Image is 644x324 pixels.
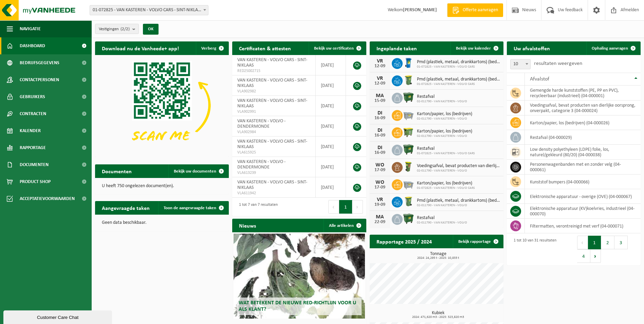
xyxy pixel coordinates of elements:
div: 16-09 [373,133,387,138]
td: [DATE] [316,137,346,157]
span: 02-011790 - VAN KASTEREN - VOLVO [417,134,472,138]
span: Vestigingen [99,24,130,34]
span: Toon de aangevraagde taken [164,206,216,210]
span: Rapportage [20,139,46,156]
span: Bekijk uw documenten [174,169,216,174]
td: [DATE] [316,75,346,96]
img: WB-0060-HPE-GN-50 [403,161,414,173]
div: VR [373,76,387,81]
span: 2024: 471,620 m3 - 2025: 323,820 m3 [373,316,503,319]
span: 02-011790 - VAN KASTEREN - VOLVO [417,100,467,104]
a: Bekijk uw documenten [168,164,228,178]
td: gemengde harde kunststoffen (PE, PP en PVC), recycleerbaar (industrieel) (04-000001) [525,86,641,101]
h2: Aangevraagde taken [95,201,157,214]
span: 2024: 24,295 t - 2025: 10,833 t [373,256,503,260]
div: 19-09 [373,202,387,207]
button: Previous [577,236,588,249]
div: DI [373,128,387,133]
button: Next [352,200,363,214]
img: WB-1100-HPE-GN-01 [403,144,414,155]
strong: [PERSON_NAME] [403,7,437,13]
span: Karton/papier, los (bedrijven) [417,181,475,186]
a: Alle artikelen [324,219,366,232]
h2: Certificaten & attesten [232,41,298,55]
span: 01-072825 - VAN KASTEREN - VOLVO CARS [417,82,500,86]
img: WB-1100-HPE-GN-01 [403,213,414,224]
a: Ophaling aanvragen [586,41,640,55]
span: Restafval [417,146,475,151]
div: 16-09 [373,116,387,121]
span: 01-072825 - VAN KASTEREN - VOLVO CARS [417,151,475,156]
button: 3 [614,236,628,249]
img: WB-2500-GAL-GY-01 [403,178,414,190]
span: VLA615925 [237,150,310,155]
h2: Nieuws [232,219,263,232]
td: kunststof bumpers (04-000066) [525,175,641,189]
p: U heeft 750 ongelezen document(en). [102,184,222,188]
span: VLA902991 [237,109,310,114]
td: low density polyethyleen (LDPE) folie, los, naturel/gekleurd (80/20) (04-000038) [525,145,641,160]
span: 01-072825 - VAN KASTEREN - VOLVO CARS - SINT-NIKLAAS [90,5,208,15]
img: WB-0240-HPE-GN-50 [403,74,414,86]
span: 01-072825 - VAN KASTEREN - VOLVO CARS - SINT-NIKLAAS [90,5,208,15]
img: Download de VHEPlus App [95,55,229,156]
h3: Kubiek [373,311,503,319]
span: Ophaling aanvragen [592,46,628,51]
a: Bekijk uw kalender [450,41,503,55]
div: 22-09 [373,220,387,224]
span: Navigatie [20,20,41,37]
div: MA [373,93,387,98]
span: Kalender [20,122,41,139]
div: DI [373,110,387,116]
span: Voedingsafval, bevat producten van dierlijke oorsprong, onverpakt, categorie 3 [417,163,500,169]
span: VAN KASTEREN - VOLVO - DENDERMONDE [237,159,286,170]
span: VLA611942 [237,191,310,196]
h2: Rapportage 2025 / 2024 [370,235,439,248]
button: 1 [339,200,352,214]
span: Pmd (plastiek, metaal, drankkartons) (bedrijven) [417,198,500,203]
span: 02-011790 - VAN KASTEREN - VOLVO [417,203,500,208]
span: 10 [510,59,531,69]
img: WB-1100-HPE-GN-50 [403,126,414,138]
div: WO [373,162,387,168]
span: VLA902984 [237,129,310,135]
div: DI [373,145,387,150]
div: 1 tot 10 van 31 resultaten [510,235,556,264]
p: Geen data beschikbaar. [102,220,222,225]
a: Wat betekent de nieuwe RED-richtlijn voor u als klant? [234,234,365,319]
img: WB-0240-HPE-BE-01 [403,57,414,69]
span: Product Shop [20,173,51,190]
td: [DATE] [316,96,346,116]
span: Documenten [20,156,49,173]
td: karton/papier, los (bedrijven) (04-000026) [525,115,641,130]
span: Pmd (plastiek, metaal, drankkartons) (bedrijven) [417,77,500,82]
td: [DATE] [316,55,346,75]
span: Afvalstof [530,76,549,82]
span: Restafval [417,215,467,221]
td: [DATE] [316,177,346,198]
a: Offerte aanvragen [447,3,503,17]
span: VAN KASTEREN - VOLVO CARS - SINT-NIKLAAS [237,78,307,88]
span: Contactpersonen [20,71,59,88]
span: VLA613239 [237,170,310,176]
span: Restafval [417,94,467,100]
div: WO [373,180,387,185]
span: VAN KASTEREN - VOLVO CARS - SINT-NIKLAAS [237,180,307,190]
span: Contracten [20,105,46,122]
div: VR [373,58,387,64]
div: 15-09 [373,98,387,103]
span: VAN KASTEREN - VOLVO CARS - SINT-NIKLAAS [237,57,307,68]
button: 4 [577,249,590,263]
img: WB-1100-HPE-GN-01 [403,92,414,103]
td: elektronische apparatuur (KV)koelvries, industrieel (04-000070) [525,204,641,219]
div: MA [373,214,387,220]
td: personenwagenbanden met en zonder velg (04-000061) [525,160,641,175]
span: RED25002715 [237,68,310,74]
button: 2 [601,236,614,249]
div: 16-09 [373,150,387,155]
button: 1 [588,236,601,249]
label: resultaten weergeven [534,61,582,66]
iframe: chat widget [3,309,113,324]
span: VAN KASTEREN - VOLVO - DENDERMONDE [237,119,286,129]
span: Acceptatievoorwaarden [20,190,75,207]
